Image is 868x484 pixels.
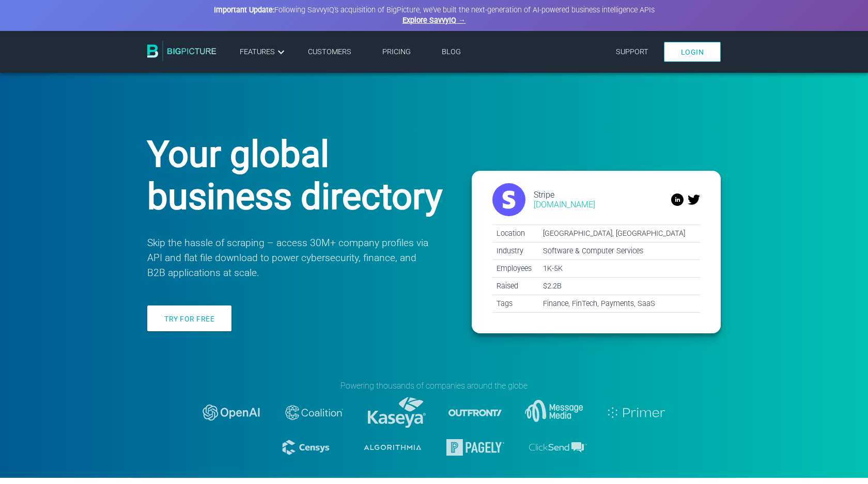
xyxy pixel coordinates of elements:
td: Location [492,224,539,242]
img: logo-openai.svg [203,405,260,420]
a: Login [664,42,721,62]
img: stripe.com [492,183,525,216]
img: logo-censys.svg [281,438,339,457]
img: linkedin.svg [671,193,684,206]
img: message-media.svg [525,400,583,425]
img: logo-coalition-2.svg [285,405,343,420]
td: $2.2B [539,277,700,295]
img: logo-primer.svg [608,407,665,418]
a: Features [240,46,287,58]
td: Software & Computer Services [539,242,700,260]
td: [GEOGRAPHIC_DATA], [GEOGRAPHIC_DATA] [539,224,700,242]
a: Try for free [147,305,231,331]
td: Tags [492,295,539,312]
img: logo-clicksend.svg [529,442,587,453]
img: twitter-v2.svg [688,193,700,206]
td: 1K-5K [539,260,700,277]
img: logo-outfront.svg [446,384,504,442]
img: BigPicture.io [147,41,216,61]
div: [DOMAIN_NAME] [534,200,595,209]
div: Stripe [534,190,595,200]
p: Skip the hassle of scraping – access 30M+ company profiles via API and flat file download to powe... [147,236,430,280]
td: Raised [492,277,539,295]
img: logo-pagely.svg [446,439,504,456]
img: logo-algorithmia.svg [364,445,422,450]
h1: Your global business directory [147,133,446,218]
img: logo-kaseya.svg [368,397,426,428]
td: Employees [492,260,539,277]
td: Industry [492,242,539,260]
td: Finance, FinTech, Payments, SaaS [539,295,700,312]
